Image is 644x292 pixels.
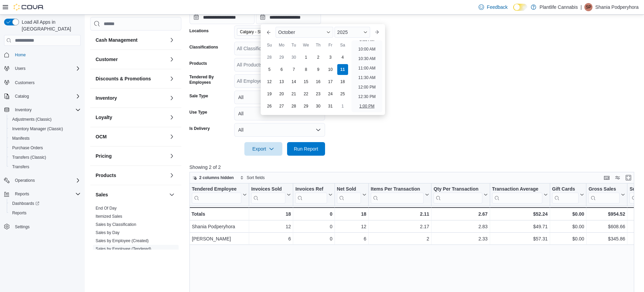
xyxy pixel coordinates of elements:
[295,186,332,203] button: Invoices Ref
[294,145,318,152] span: Run Report
[96,247,151,251] a: Sales by Employee (Tendered)
[263,51,349,112] div: October, 2025
[552,186,579,203] div: Gift Card Sales
[96,75,166,82] button: Discounts & Promotions
[313,40,324,51] div: Th
[237,28,287,36] span: Calgary - Shawnessy
[287,142,325,156] button: Run Report
[288,101,299,112] div: day-28
[96,133,166,140] button: OCM
[9,163,81,171] span: Transfers
[256,11,321,24] input: Press the down key to enter a popover containing a calendar. Press the escape key to close the po...
[9,115,81,123] span: Adjustments (Classic)
[264,64,275,75] div: day-5
[9,163,32,171] a: Transfers
[12,223,32,231] a: Settings
[1,222,83,232] button: Settings
[96,114,112,121] h3: Loyalty
[301,89,311,99] div: day-22
[9,125,66,133] a: Inventory Manager (Classic)
[301,101,311,112] div: day-29
[337,64,348,75] div: day-11
[492,186,542,203] div: Transaction Average
[192,235,247,243] div: [PERSON_NAME]
[15,66,25,71] span: Users
[96,214,122,219] a: Itemized Sales
[264,89,275,99] div: day-19
[192,222,247,231] div: Shania Podperyhora
[12,126,63,132] span: Inventory Manager (Classic)
[588,235,625,243] div: $345.86
[168,36,176,44] button: Cash Management
[1,105,83,115] button: Inventory
[9,153,49,161] a: Transfers (Classic)
[240,28,278,35] span: Calgary - Shawnessy
[7,143,83,153] button: Purchase Orders
[371,210,429,218] div: 2.11
[337,222,366,231] div: 12
[584,3,592,11] div: Shania Podperyhora
[337,186,361,193] div: Net Sold
[7,208,83,218] button: Reports
[189,126,210,131] label: Is Delivery
[192,186,241,203] div: Tendered Employee
[96,37,138,43] h3: Cash Management
[251,186,285,203] div: Invoices Sold
[552,186,579,193] div: Gift Cards
[337,52,348,63] div: day-4
[189,11,255,24] input: Press the down key to open a popover containing a calendar.
[335,27,370,38] div: Button. Open the year selector. 2025 is currently selected.
[189,28,209,34] label: Locations
[96,56,166,63] button: Customer
[4,47,81,249] nav: Complex example
[337,89,348,99] div: day-25
[15,94,29,99] span: Catalog
[276,52,287,63] div: day-29
[12,176,38,184] button: Operations
[168,75,176,83] button: Discounts & Promotions
[586,3,591,11] span: SP
[264,40,275,51] div: Su
[337,101,348,112] div: day-1
[12,106,81,114] span: Inventory
[189,93,208,99] label: Sale Type
[96,37,166,43] button: Cash Management
[552,186,584,203] button: Gift Cards
[168,113,176,121] button: Loyalty
[276,40,287,51] div: Mo
[15,191,29,197] span: Reports
[96,56,118,63] h3: Customer
[96,133,107,140] h3: OCM
[1,77,83,87] button: Customers
[371,27,382,38] button: Next month
[12,155,46,160] span: Transfers (Classic)
[371,235,429,243] div: 2
[356,74,378,82] li: 11:30 AM
[12,64,81,73] span: Users
[1,64,83,73] button: Users
[168,94,176,102] button: Inventory
[337,40,348,51] div: Sa
[337,186,366,203] button: Net Sold
[540,3,578,11] p: Plantlife Cannabis
[295,186,327,193] div: Invoices Ref
[337,30,348,35] span: 2025
[492,235,547,243] div: $57.31
[325,52,336,63] div: day-3
[337,210,366,218] div: 18
[168,191,176,199] button: Sales
[96,95,117,101] h3: Inventory
[12,78,81,86] span: Customers
[356,64,378,72] li: 11:00 AM
[12,79,37,87] a: Customers
[96,206,117,211] a: End Of Day
[96,238,149,243] a: Sales by Employee (Created)
[9,144,46,152] a: Purchase Orders
[313,89,324,99] div: day-23
[251,186,285,193] div: Invoices Sold
[96,172,116,179] h3: Products
[325,40,336,51] div: Fr
[434,210,487,218] div: 2.67
[371,222,429,231] div: 2.17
